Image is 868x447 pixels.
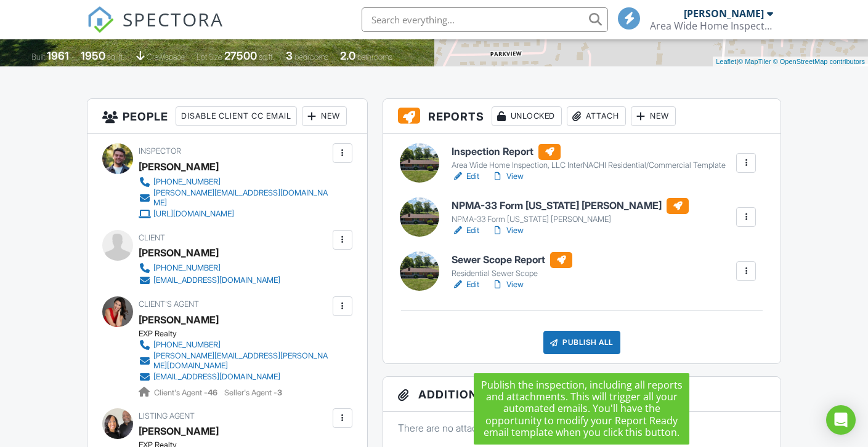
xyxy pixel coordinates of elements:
a: [PHONE_NUMBER] [139,176,330,188]
span: Seller's Agent - [224,388,282,397]
div: Unlocked [492,106,562,126]
span: crawlspace [147,52,185,61]
a: Edit [452,279,479,291]
div: [PERSON_NAME][EMAIL_ADDRESS][PERSON_NAME][DOMAIN_NAME] [153,351,330,371]
a: Edit [452,224,479,237]
span: sq.ft. [259,52,274,61]
div: Residential Sewer Scope [452,269,572,279]
h6: NPMA-33 Form [US_STATE] [PERSON_NAME] [452,198,689,214]
div: 3 [286,49,293,62]
div: NPMA-33 Form [US_STATE] [PERSON_NAME] [452,215,689,224]
a: View [492,170,524,183]
a: View [492,224,524,237]
p: There are no attachments to this inspection. [398,421,766,435]
input: Search everything... [362,7,608,32]
img: The Best Home Inspection Software - Spectora [87,6,114,33]
span: sq. ft. [107,52,124,61]
div: EXP Realty [139,329,339,339]
h3: Reports [383,99,781,134]
a: SPECTORA [87,17,224,42]
span: Client [139,233,165,242]
div: Attach [567,106,626,126]
span: Inspector [139,146,181,156]
a: View [492,279,524,291]
div: [PHONE_NUMBER] [153,340,221,350]
div: 1961 [47,49,69,62]
div: [URL][DOMAIN_NAME] [153,209,234,219]
a: Edit [452,170,479,183]
span: Client's Agent - [154,388,219,397]
div: [PERSON_NAME] [139,157,219,176]
strong: 46 [208,388,217,397]
div: 27500 [224,49,257,62]
h6: Inspection Report [452,144,726,160]
a: [PHONE_NUMBER] [139,262,280,274]
a: © MapTiler [738,58,771,65]
div: Area Wide Home Inspection, LLC InterNACHI Residential/Commercial Template [452,160,726,170]
h6: Sewer Scope Report [452,252,572,268]
span: bathrooms [357,52,392,61]
div: [PHONE_NUMBER] [153,177,221,187]
div: New [581,384,626,404]
a: [PERSON_NAME] [139,311,219,329]
a: Sewer Scope Report Residential Sewer Scope [452,252,572,279]
a: [PERSON_NAME][EMAIL_ADDRESS][DOMAIN_NAME] [139,188,330,208]
div: 1950 [81,49,105,62]
div: Publish All [543,331,620,354]
span: Listing Agent [139,411,195,421]
a: [EMAIL_ADDRESS][DOMAIN_NAME] [139,371,330,383]
div: [PERSON_NAME] [684,7,764,20]
strong: 3 [277,388,282,397]
a: [PERSON_NAME][EMAIL_ADDRESS][PERSON_NAME][DOMAIN_NAME] [139,351,330,371]
div: | [713,57,868,67]
a: [EMAIL_ADDRESS][DOMAIN_NAME] [139,274,280,287]
span: Lot Size [197,52,222,61]
a: © OpenStreetMap contributors [773,58,865,65]
div: [EMAIL_ADDRESS][DOMAIN_NAME] [153,275,280,285]
h3: Additional Documents [383,377,781,412]
span: Built [31,52,45,61]
a: Leaflet [716,58,736,65]
div: Disable Client CC Email [176,106,297,126]
div: [EMAIL_ADDRESS][DOMAIN_NAME] [153,372,280,382]
a: NPMA-33 Form [US_STATE] [PERSON_NAME] NPMA-33 Form [US_STATE] [PERSON_NAME] [452,198,689,225]
span: bedrooms [294,52,328,61]
div: New [302,106,347,126]
a: [URL][DOMAIN_NAME] [139,208,330,220]
div: [PERSON_NAME] [139,243,219,262]
div: Open Intercom Messenger [826,405,856,435]
a: [PERSON_NAME] [139,422,219,440]
a: Inspection Report Area Wide Home Inspection, LLC InterNACHI Residential/Commercial Template [452,144,726,171]
div: New [631,106,676,126]
span: SPECTORA [123,6,224,32]
span: Client's Agent [139,299,199,309]
div: 2.0 [340,49,355,62]
div: Area Wide Home Inspection, LLC [650,20,773,32]
h3: People [87,99,367,134]
div: [PERSON_NAME][EMAIL_ADDRESS][DOMAIN_NAME] [153,188,330,208]
div: [PHONE_NUMBER] [153,263,221,273]
a: [PHONE_NUMBER] [139,339,330,351]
